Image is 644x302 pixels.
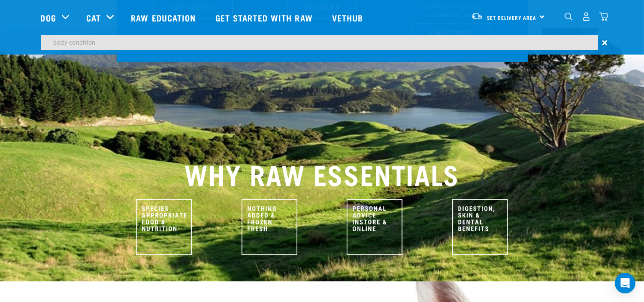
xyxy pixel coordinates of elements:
a: Dog [41,11,56,24]
img: van-moving.png [471,12,483,20]
img: Nothing Added [242,199,297,255]
a: Vethub [324,0,374,35]
img: Species Appropriate Nutrition [136,199,192,255]
div: Open Intercom Messenger [615,273,635,293]
h2: WHY RAW ESSENTIALS [41,158,604,189]
img: user.png [582,12,591,21]
input: Search... [41,35,598,50]
a: Get started with Raw [207,0,324,35]
span: Set Delivery Area [487,16,537,19]
img: Raw Benefits [452,199,508,255]
img: Personal Advice [347,199,402,255]
img: home-icon-1@2x.png [565,12,573,21]
span: × [602,35,608,50]
img: home-icon@2x.png [599,12,608,21]
a: Raw Education [122,0,206,35]
a: Cat [86,11,101,24]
